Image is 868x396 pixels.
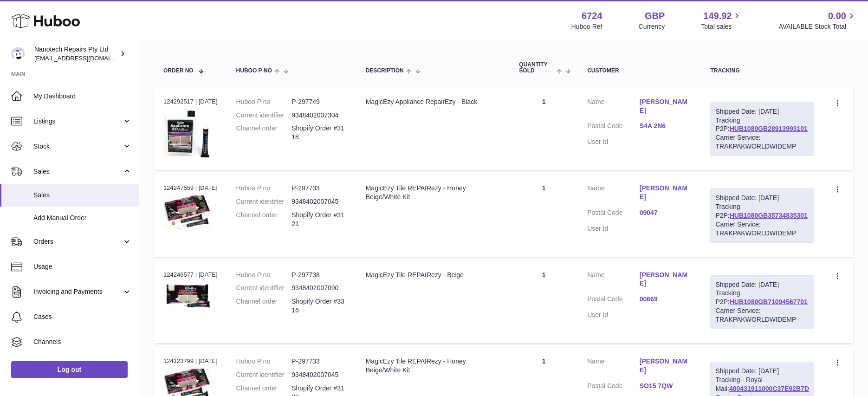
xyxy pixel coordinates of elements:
dt: Channel order [236,297,292,315]
div: Tracking P2P: [710,275,814,329]
td: 1 [510,175,578,256]
a: 149.92 Total sales [701,10,742,31]
a: HUB1080GB28913993101 [730,125,808,132]
dd: Shopify Order #3316 [291,297,347,315]
dd: P-297749 [291,97,347,106]
a: [PERSON_NAME] [640,357,692,375]
div: Huboo Ref [571,22,602,31]
span: Sales [33,167,122,176]
a: HUB1080GB71094567701 [730,298,808,305]
span: Cases [33,312,132,321]
span: Orders [33,237,122,246]
div: Tracking P2P: [710,102,814,156]
dt: User Id [587,137,640,146]
span: Usage [33,262,132,271]
div: Tracking [710,68,814,74]
dt: Current identifier [236,370,292,379]
div: Currency [639,22,665,31]
a: 0.00 AVAILABLE Stock Total [778,10,857,31]
a: HUB1080GB35734835301 [730,212,808,219]
dd: P-297733 [291,184,347,193]
dt: Name [587,184,640,204]
dt: User Id [587,311,640,319]
div: Carrier Service: TRAKPAKWORLDWIDEMP [715,306,809,324]
a: S4A 2N6 [640,122,692,130]
dt: Channel order [236,124,292,142]
a: [PERSON_NAME] [640,271,692,288]
dd: P-297733 [291,357,347,366]
dt: Current identifier [236,197,292,206]
dd: 9348402007090 [291,284,347,292]
dt: Channel order [236,211,292,228]
div: Carrier Service: TRAKPAKWORLDWIDEMP [715,133,809,151]
dt: Postal Code [587,122,640,133]
div: Shipped Date: [DATE] [715,280,809,289]
td: 1 [510,261,578,343]
td: 1 [510,88,578,170]
dt: Huboo P no [236,97,292,106]
div: Shipped Date: [DATE] [715,367,809,376]
span: My Dashboard [33,92,132,101]
dd: 9348402007045 [291,197,347,206]
div: MagicEzy Appliance RepairEzy - Black [366,97,501,106]
img: 67241737508225.png [163,195,210,229]
strong: 6724 [582,10,602,22]
span: Listings [33,117,122,126]
div: 124292517 | [DATE] [163,97,218,106]
div: MagicEzy Tile REPAIRezy - Beige [366,271,501,279]
span: Huboo P no [236,68,272,74]
span: Quantity Sold [519,62,554,74]
div: Nanotech Repairs Pty Ltd [34,45,118,63]
span: [EMAIL_ADDRESS][DOMAIN_NAME] [34,54,136,62]
a: [PERSON_NAME] [640,97,692,115]
span: Order No [163,68,194,74]
a: 400431911000C37E92B7D [729,385,809,392]
div: Tracking P2P: [710,188,814,242]
img: 67241737507588.png [163,282,210,311]
dt: Name [587,357,640,377]
div: 124123799 | [DATE] [163,357,218,365]
a: 09047 [640,208,692,217]
span: AVAILABLE Stock Total [778,22,857,31]
img: 67241737501600.png [163,109,210,158]
dd: Shopify Order #3121 [291,211,347,228]
dt: Name [587,271,640,291]
dt: Huboo P no [236,271,292,279]
dd: Shopify Order #3118 [291,124,347,142]
span: 0.00 [828,10,846,22]
span: Description [366,68,404,74]
div: Carrier Service: TRAKPAKWORLDWIDEMP [715,220,809,238]
dt: Huboo P no [236,184,292,193]
span: Add Manual Order [33,214,132,222]
a: SO15 7QW [640,382,692,390]
dd: 9348402007304 [291,111,347,120]
div: Shipped Date: [DATE] [715,194,809,202]
dd: 9348402007045 [291,370,347,379]
a: 00669 [640,295,692,304]
img: info@nanotechrepairs.com [11,47,25,61]
div: Shipped Date: [DATE] [715,107,809,116]
dt: Postal Code [587,295,640,306]
dt: Postal Code [587,208,640,220]
a: Log out [11,361,128,378]
div: MagicEzy Tile REPAIRezy - Honey Beige/White Kit [366,357,501,375]
span: Stock [33,142,122,151]
dd: P-297738 [291,271,347,279]
div: Customer [587,68,692,74]
a: [PERSON_NAME] [640,184,692,201]
dt: Current identifier [236,111,292,120]
dt: Current identifier [236,284,292,292]
strong: GBP [645,10,665,22]
div: 124247559 | [DATE] [163,184,218,192]
dt: Huboo P no [236,357,292,366]
div: MagicEzy Tile REPAIRezy - Honey Beige/White Kit [366,184,501,201]
span: Invoicing and Payments [33,287,122,296]
dt: Postal Code [587,382,640,393]
span: Channels [33,338,132,346]
div: 124246577 | [DATE] [163,271,218,279]
span: 149.92 [703,10,732,22]
span: Sales [33,191,132,200]
dt: User Id [587,224,640,233]
span: Total sales [701,22,742,31]
dt: Name [587,97,640,117]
